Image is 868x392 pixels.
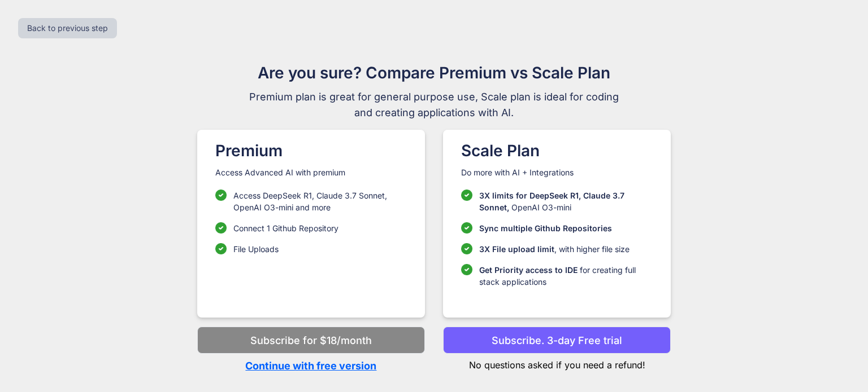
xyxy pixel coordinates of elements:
span: 3X File upload limit [479,244,554,254]
p: OpenAI O3-mini [479,190,653,213]
img: checklist [461,222,472,234]
p: Do more with AI + Integrations [461,167,653,178]
img: checklist [215,243,227,254]
p: Sync multiple Github Repositories [479,222,612,234]
p: Continue with free version [197,358,425,373]
h1: Premium [215,139,407,162]
span: Get Priority access to IDE [479,265,578,275]
p: Connect 1 Github Repository [233,222,338,234]
img: checklist [215,190,227,201]
button: Back to previous step [18,18,117,38]
img: checklist [461,264,472,275]
img: checklist [461,243,472,254]
p: Subscribe for $18/month [250,333,372,348]
p: for creating full stack applications [479,264,653,288]
p: Access DeepSeek R1, Claude 3.7 Sonnet, OpenAI O3-mini and more [233,190,407,213]
img: checklist [215,222,227,234]
p: File Uploads [233,243,279,255]
h1: Scale Plan [461,139,653,162]
button: Subscribe for $18/month [197,327,425,354]
p: Subscribe. 3-day Free trial [492,333,622,348]
span: 3X limits for DeepSeek R1, Claude 3.7 Sonnet, [479,191,624,212]
img: checklist [461,190,472,201]
p: Access Advanced AI with premium [215,167,407,178]
h1: Are you sure? Compare Premium vs Scale Plan [244,61,624,85]
button: Subscribe. 3-day Free trial [443,327,671,354]
span: Premium plan is great for general purpose use, Scale plan is ideal for coding and creating applic... [244,89,624,121]
p: No questions asked if you need a refund! [443,354,671,372]
p: , with higher file size [479,243,630,255]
